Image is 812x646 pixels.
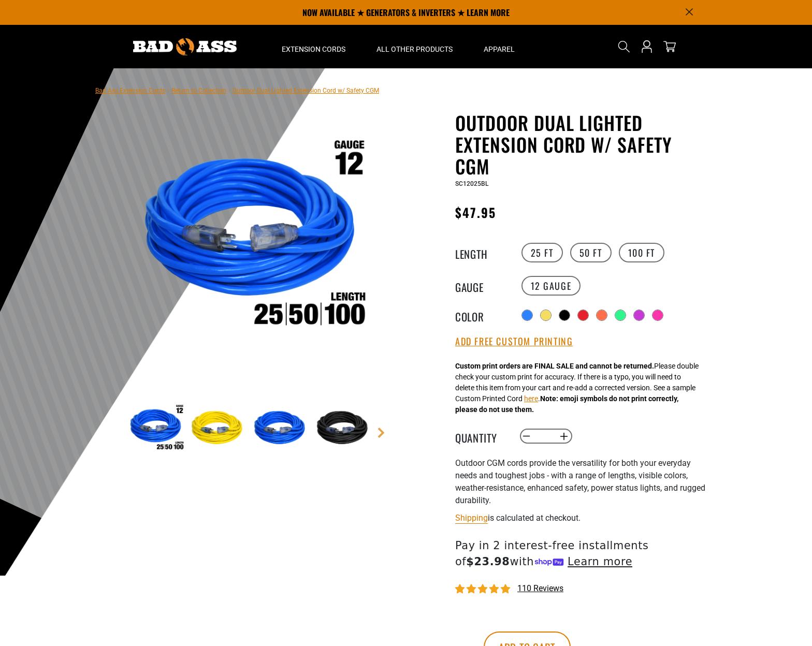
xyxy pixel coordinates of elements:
div: Please double check your custom print for accuracy. If there is a typo, you will need to delete t... [455,361,699,415]
span: Outdoor CGM cords provide the versatility for both your everyday needs and toughest jobs - with a... [455,458,705,505]
button: Add Free Custom Printing [455,336,573,347]
summary: Apparel [468,25,530,68]
span: $47.95 [455,203,496,222]
h1: Outdoor Dual Lighted Extension Cord w/ Safety CGM [455,112,709,177]
a: Return to Collection [171,87,226,94]
label: 25 FT [521,243,563,262]
legend: Color [455,309,507,322]
strong: Note: emoji symbols do not print correctly, please do not use them. [455,394,678,414]
a: Bad Ass Extension Cords [95,87,165,94]
span: 110 reviews [517,583,563,593]
legend: Length [455,246,507,259]
span: All Other Products [376,45,453,54]
label: 12 Gauge [521,276,581,296]
span: SC12025BL [455,180,488,187]
legend: Gauge [455,279,507,292]
summary: All Other Products [361,25,468,68]
a: Next [376,428,386,438]
label: 100 FT [619,243,665,262]
img: Blue [251,399,311,459]
img: Yellow [189,399,249,459]
span: Apparel [484,45,515,54]
img: Black [314,399,374,459]
label: 50 FT [570,243,612,262]
strong: Custom print orders are FINAL SALE and cannot be returned. [455,362,654,370]
div: is calculated at checkout. [455,511,709,525]
summary: Extension Cords [266,25,361,68]
button: here [524,393,538,404]
label: Quantity [455,430,507,443]
img: Bad Ass Extension Cords [133,38,237,55]
span: Extension Cords [282,45,345,54]
span: › [228,87,230,94]
span: 4.81 stars [455,584,512,594]
nav: breadcrumbs [95,84,379,96]
summary: Search [616,38,632,55]
span: Outdoor Dual Lighted Extension Cord w/ Safety CGM [233,87,379,94]
span: › [167,87,169,94]
a: Shipping [455,513,488,523]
